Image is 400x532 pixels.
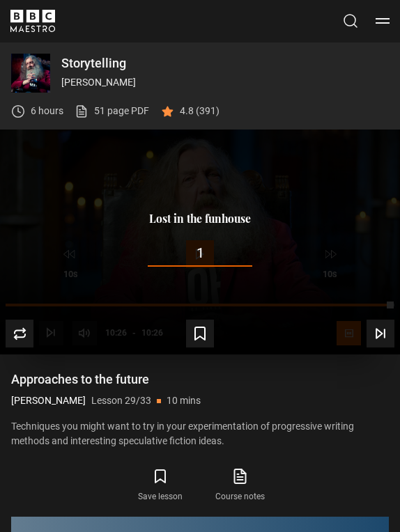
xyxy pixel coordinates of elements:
a: Course notes [200,465,279,506]
p: 10 mins [167,393,201,408]
p: 4.8 (391) [180,104,220,118]
div: 1 [6,246,394,260]
a: 51 page PDF [75,104,149,118]
button: Lost in the funhouse [145,212,255,225]
button: Save lesson [121,465,200,506]
h1: Approaches to the future [11,371,389,388]
p: Techniques you might want to try in your experimentation of progressive writing methods and inter... [11,419,389,448]
svg: BBC Maestro [10,10,55,32]
button: Toggle navigation [376,14,390,28]
p: [PERSON_NAME] [61,75,389,90]
p: 6 hours [31,104,63,118]
p: Storytelling [61,57,389,70]
p: Lesson 29/33 [91,393,151,408]
p: [PERSON_NAME] [11,393,86,408]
